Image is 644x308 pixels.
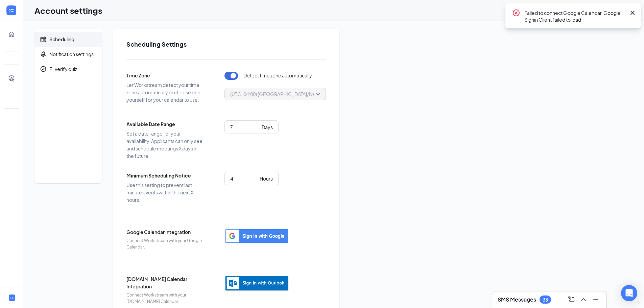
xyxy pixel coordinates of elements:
a: CheckmarkCircleE-verify quiz [34,62,102,76]
span: Use this setting to prevent last minute events within the next X hours. [126,181,204,204]
div: Days [262,123,273,131]
span: [DOMAIN_NAME] Calendar Integration [126,275,204,290]
svg: ComposeMessage [567,295,575,304]
svg: Calendar [40,36,47,43]
div: E-verify quiz [49,66,77,72]
div: 33 [543,297,548,303]
span: Set a date range for your availability. Applicants can only see and schedule meetings X days in t... [126,130,204,160]
span: Time Zone [126,72,204,79]
button: ChevronUp [578,294,589,305]
span: Detect time zone automatically [243,72,312,80]
svg: ChevronUp [579,295,588,304]
button: Minimize [590,294,601,305]
span: Minimum Scheduling Notice [126,172,204,179]
svg: CheckmarkCircle [40,66,47,72]
span: Connect Workstream with your Google Calendar. [126,238,204,251]
span: Connect Workstream with your [DOMAIN_NAME] Calendar. [126,292,204,305]
span: (UTC-04:00) [GEOGRAPHIC_DATA]/New_York - Eastern Time [230,89,364,99]
span: Let Workstream detect your time zone automatically or choose one yourself for your calendar to use. [126,81,204,103]
div: Hours [260,175,273,182]
h2: Scheduling Settings [126,40,326,48]
svg: CrossCircle [512,9,520,17]
svg: WorkstreamLogo [8,7,15,14]
svg: Cross [628,9,637,17]
div: Failed to connect Google Calendar. Google Signin Client failed to load [524,9,626,23]
div: Scheduling [49,36,74,43]
h1: Account settings [34,5,102,16]
div: Notification settings [49,51,94,57]
svg: WorkstreamLogo [10,295,14,300]
span: Available Date Range [126,120,204,128]
a: CalendarScheduling [34,32,102,47]
a: BellNotification settings [34,47,102,62]
button: ComposeMessage [566,294,577,305]
h3: SMS Messages [498,296,536,303]
svg: Bell [40,51,47,57]
div: Open Intercom Messenger [621,285,637,301]
span: Google Calendar Integration [126,228,204,236]
svg: Minimize [592,295,600,304]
